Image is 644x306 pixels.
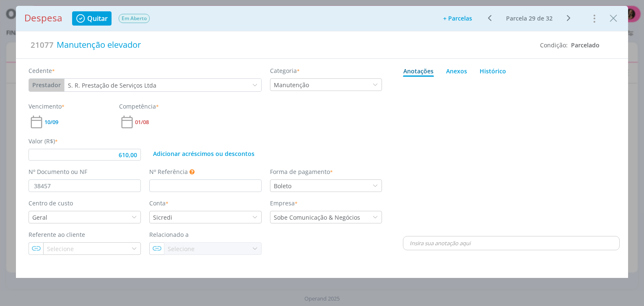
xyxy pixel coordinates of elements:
span: Em Aberto [119,14,150,23]
div: Boleto [274,182,293,190]
label: Valor (R$) [29,137,58,145]
label: Cedente [29,66,55,75]
button: Quitar [72,11,111,26]
div: Geral [32,213,49,222]
div: Selecione [164,244,196,253]
label: Conta [149,199,169,207]
button: Em Aberto [118,13,150,23]
div: Sobe Comunicação & Negócios [270,213,362,222]
div: dialog [16,6,628,278]
label: Relacionado a [149,230,189,239]
div: Selecione [47,244,75,253]
div: Sicredi [153,213,174,222]
a: Anotações [403,63,434,77]
div: S. R. Prestação de Serviços Ltda [68,81,158,90]
label: Vencimento [29,102,65,111]
h1: Despesa [24,13,62,24]
div: Manutenção [274,80,311,89]
label: Nº Documento ou NF [29,167,87,176]
div: Condição: [540,41,600,49]
label: Forma de pagamento [270,167,333,176]
div: Sicredi [150,213,174,222]
label: Centro de custo [29,199,73,207]
div: Sobe Comunicação & Negócios [274,213,362,222]
label: Categoria [270,66,300,75]
label: Nº Referência [149,167,188,176]
button: + Parcelas [438,13,478,24]
button: Adicionar acréscimos ou descontos [149,149,258,159]
div: Selecione [44,244,75,253]
label: Referente ao cliente [29,230,85,239]
span: Parcelado [571,41,600,49]
div: Selecione [168,244,196,253]
div: Manutenção [270,80,311,89]
button: Prestador [29,79,64,91]
a: Histórico [479,63,506,77]
div: Boleto [270,182,293,190]
div: Geral [29,213,49,222]
span: 01/08 [135,119,149,125]
span: Quitar [87,15,108,22]
button: Parcela 29 de 32 [502,13,556,23]
div: Anexos [446,67,467,75]
div: Manutenção elevador [54,36,533,54]
label: Competência [119,102,159,111]
span: 10/09 [44,119,58,125]
div: S. R. Prestação de Serviços Ltda [65,81,158,90]
button: Close [607,11,620,25]
span: 21077 [31,39,54,51]
label: Empresa [270,199,298,207]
